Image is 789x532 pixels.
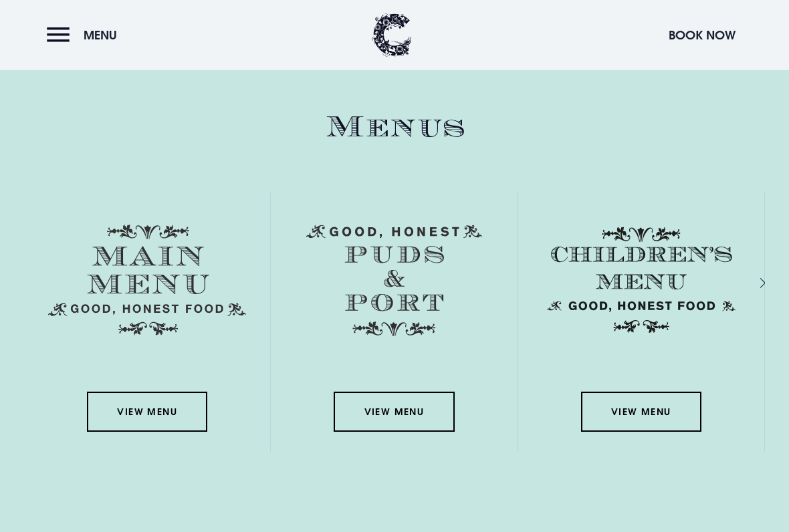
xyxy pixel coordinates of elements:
span: Menu [84,27,117,43]
a: View Menu [87,392,207,432]
img: Menu main menu [48,225,246,336]
a: View Menu [334,392,454,432]
img: Clandeboye Lodge [372,13,412,57]
div: Next slide [742,273,755,293]
a: View Menu [581,392,701,432]
button: Book Now [662,21,742,49]
img: Childrens Menu 1 [542,225,740,336]
img: Menu puds and port [306,225,482,337]
button: Menu [47,21,124,49]
h2: Menus [24,110,765,145]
